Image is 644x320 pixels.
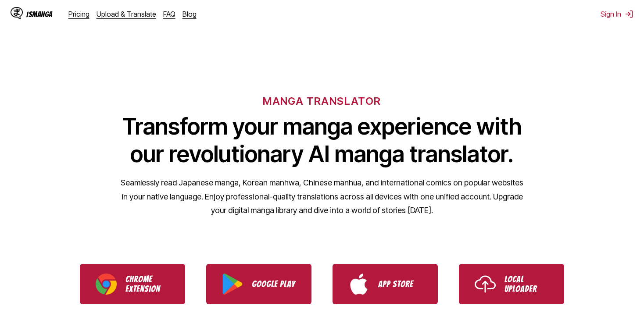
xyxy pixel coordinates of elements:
[26,10,53,18] div: IsManga
[68,10,89,18] a: Pricing
[333,264,438,304] a: Download IsManga from App Store
[222,274,243,295] img: Google Play logo
[348,274,369,295] img: App Store logo
[378,279,422,289] p: App Store
[182,10,197,18] a: Blog
[125,274,169,294] p: Chrome Extension
[263,95,381,107] h6: MANGA TRANSLATOR
[252,279,296,289] p: Google Play
[96,274,117,295] img: Chrome logo
[97,10,156,18] a: Upload & Translate
[206,264,311,304] a: Download IsManga from Google Play
[120,176,524,217] p: Seamlessly read Japanese manga, Korean manhwa, Chinese manhua, and international comics on popula...
[625,10,633,18] img: Sign out
[11,7,68,21] a: IsManga LogoIsManga
[504,274,548,294] p: Local Uploader
[459,264,564,304] a: Use IsManga Local Uploader
[120,113,524,168] h1: Transform your manga experience with our revolutionary AI manga translator.
[80,264,185,304] a: Download IsManga Chrome Extension
[163,10,175,18] a: FAQ
[11,7,23,19] img: IsManga Logo
[475,274,496,295] img: Upload icon
[601,10,633,18] button: Sign In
